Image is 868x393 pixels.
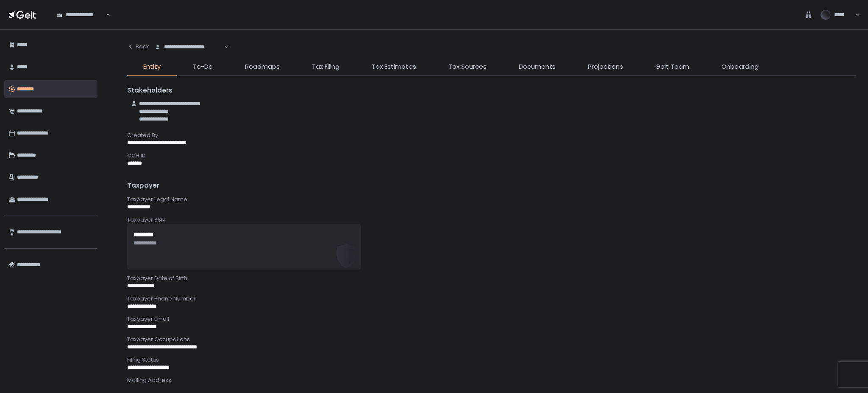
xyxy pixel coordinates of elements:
[51,6,110,23] div: Search for option
[193,62,213,72] span: To-Do
[105,11,105,19] input: Search for option
[312,62,339,72] span: Tax Filing
[127,196,856,203] div: Taxpayer Legal Name
[655,62,689,72] span: Gelt Team
[448,62,487,72] span: Tax Sources
[372,62,416,72] span: Tax Estimates
[127,336,856,343] div: Taxpayer Occupations
[519,62,556,72] span: Documents
[127,275,856,282] div: Taxpayer Date of Birth
[127,43,149,51] div: Back
[127,152,856,160] div: CCH ID
[143,62,161,72] span: Entity
[127,315,856,323] div: Taxpayer Email
[127,376,856,384] div: Mailing Address
[127,356,856,364] div: Filing Status
[127,295,856,303] div: Taxpayer Phone Number
[127,132,856,139] div: Created By
[245,62,280,72] span: Roadmaps
[127,86,856,95] div: Stakeholders
[127,216,856,224] div: Taxpayer SSN
[588,62,623,72] span: Projections
[127,38,149,55] button: Back
[127,181,856,191] div: Taxpayer
[721,62,759,72] span: Onboarding
[149,38,229,56] div: Search for option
